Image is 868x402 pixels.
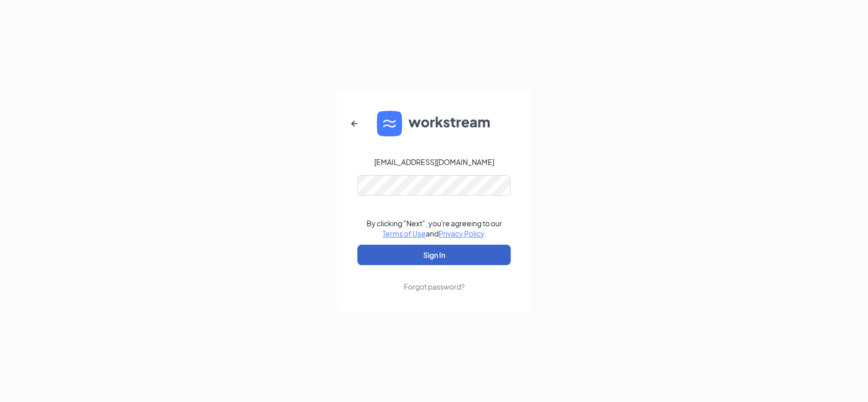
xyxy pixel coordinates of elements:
[367,218,502,239] div: By clicking "Next", you're agreeing to our and .
[382,229,426,238] a: Terms of Use
[374,157,494,167] div: [EMAIL_ADDRESS][DOMAIN_NAME]
[377,111,491,136] img: WS logo and Workstream text
[404,265,465,292] a: Forgot password?
[404,281,465,292] div: Forgot password?
[342,111,367,136] button: ArrowLeftNew
[357,245,511,265] button: Sign In
[439,229,484,238] a: Privacy Policy
[348,117,360,130] svg: ArrowLeftNew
